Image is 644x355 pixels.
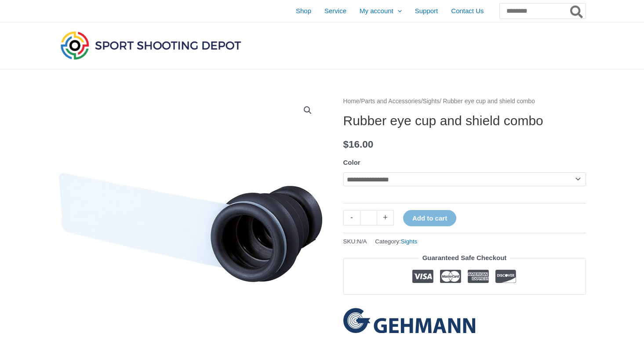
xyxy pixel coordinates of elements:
span: Category: [375,236,417,247]
a: - [343,210,360,225]
legend: Guaranteed Safe Checkout [419,252,510,264]
a: + [377,210,394,225]
span: N/A [357,238,367,245]
a: View full-screen image gallery [300,102,316,118]
span: SKU: [343,236,367,247]
nav: Breadcrumb [343,96,586,107]
a: Sights [423,98,440,105]
bdi: 16.00 [343,139,374,150]
a: Parts and Accessories [361,98,421,105]
a: Sights [401,238,418,245]
button: Add to cart [403,210,456,226]
img: Sport Shooting Depot [58,29,243,62]
input: Product quantity [360,210,377,225]
h1: Rubber eye cup and shield combo [343,113,586,129]
a: Home [343,98,360,105]
label: Color [343,159,360,166]
span: $ [343,139,349,150]
button: Search [568,4,586,18]
a: Gehmann [343,308,475,333]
